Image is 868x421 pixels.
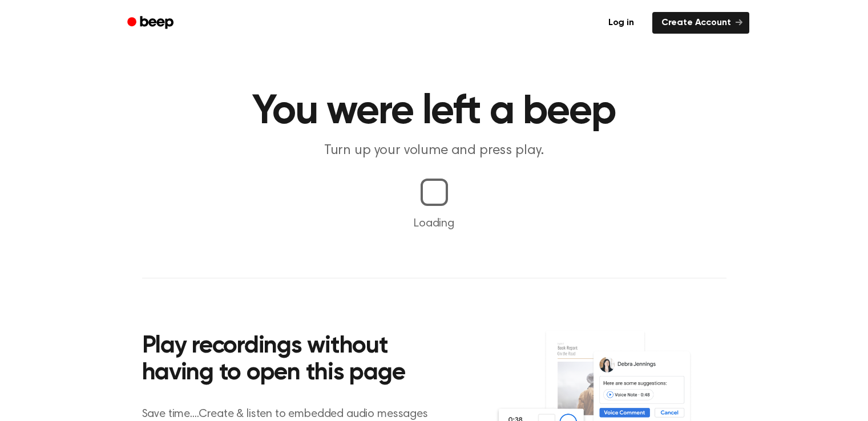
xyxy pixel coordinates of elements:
[215,141,653,160] p: Turn up your volume and press play.
[142,333,450,387] h2: Play recordings without having to open this page
[14,215,854,232] p: Loading
[142,91,726,132] h1: You were left a beep
[119,12,184,34] a: Beep
[652,12,749,34] a: Create Account
[597,10,645,36] a: Log in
